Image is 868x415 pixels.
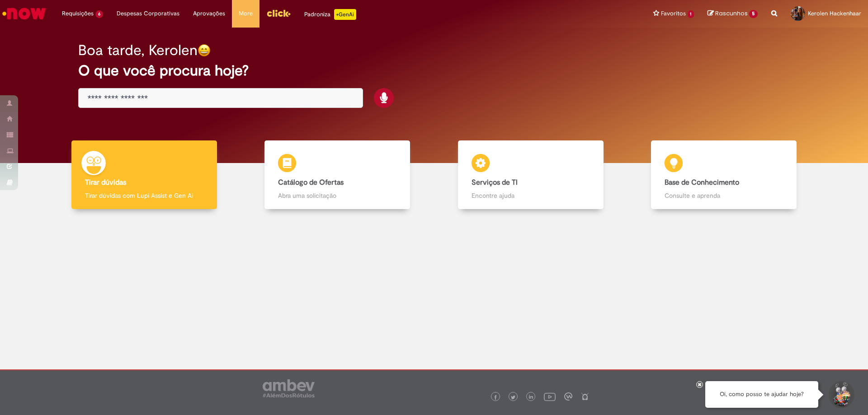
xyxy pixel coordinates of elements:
[278,191,396,200] p: Abra uma solicitação
[263,379,315,397] img: logo_footer_ambev_rotulo_gray.png
[665,191,783,200] p: Consulte e aprenda
[827,381,854,408] button: Iniciar Conversa de Suporte
[715,9,748,18] span: Rascunhos
[78,63,790,79] h2: O que você procura hoje?
[581,392,589,401] img: logo_footer_naosei.png
[665,178,739,187] b: Base de Conhecimento
[493,395,498,400] img: logo_footer_facebook.png
[705,381,818,408] div: Oi, como posso te ajudar hoje?
[85,191,203,200] p: Tirar dúvidas com Lupi Assist e Gen Ai
[334,9,356,20] p: +GenAi
[511,395,515,400] img: logo_footer_twitter.png
[627,140,821,210] a: Base de Conhecimento Consulte e aprenda
[529,395,533,400] img: logo_footer_linkedin.png
[564,392,572,401] img: logo_footer_workplace.png
[472,191,590,200] p: Encontre ajuda
[78,42,198,58] h2: Boa tarde, Kerolen
[117,9,179,18] span: Despesas Corporativas
[1,5,47,23] img: ServiceNow
[241,140,434,210] a: Catálogo de Ofertas Abra uma solicitação
[708,9,758,18] a: Rascunhos
[47,140,241,210] a: Tirar dúvidas Tirar dúvidas com Lupi Assist e Gen Ai
[95,10,103,18] span: 6
[62,9,94,18] span: Requisições
[434,140,627,210] a: Serviços de TI Encontre ajuda
[544,391,556,402] img: logo_footer_youtube.png
[472,178,518,187] b: Serviços de TI
[193,9,225,18] span: Aprovações
[85,178,126,187] b: Tirar dúvidas
[808,9,861,17] span: Kerolen Hackenhaar
[266,6,291,20] img: click_logo_yellow_360x200.png
[278,178,344,187] b: Catálogo de Ofertas
[688,10,694,18] span: 1
[198,44,211,57] img: happy-face.png
[749,10,758,18] span: 5
[304,9,356,20] div: Padroniza
[239,9,253,18] span: More
[661,9,686,18] span: Favoritos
